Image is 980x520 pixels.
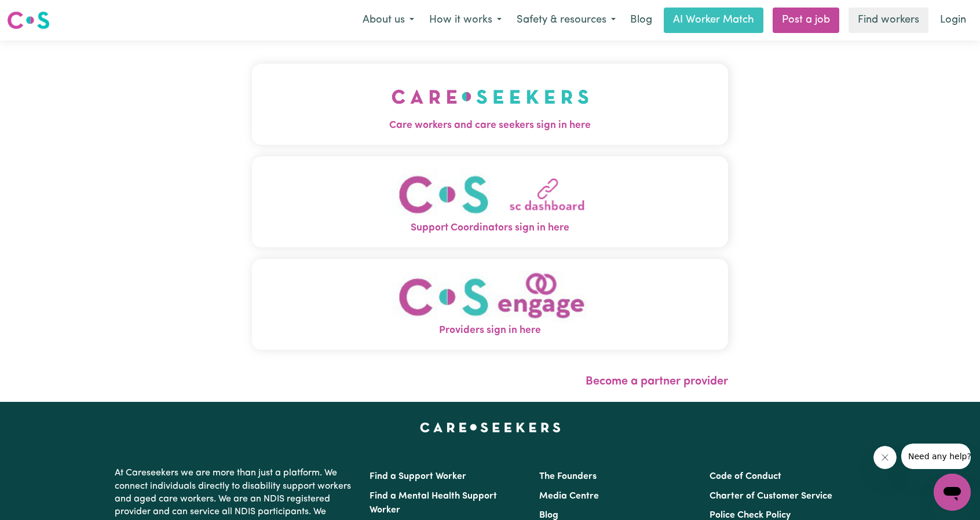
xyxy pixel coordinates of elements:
[355,8,422,32] button: About us
[933,8,973,33] a: Login
[934,474,971,511] iframe: Button to launch messaging window
[539,472,597,481] a: The Founders
[623,8,659,33] a: Blog
[539,492,599,501] a: Media Centre
[420,423,561,432] a: Careseekers home page
[710,511,791,520] a: Police Check Policy
[710,472,781,481] a: Code of Conduct
[252,118,728,133] span: Care workers and care seekers sign in here
[252,156,728,247] button: Support Coordinators sign in here
[509,8,623,32] button: Safety & resources
[252,323,728,338] span: Providers sign in here
[7,8,70,17] span: Need any help?
[7,7,50,34] a: Careseekers logo
[539,511,558,520] a: Blog
[773,8,839,33] a: Post a job
[370,472,466,481] a: Find a Support Worker
[873,446,897,469] iframe: Close message
[252,64,728,145] button: Care workers and care seekers sign in here
[664,8,763,33] a: AI Worker Match
[7,10,50,31] img: Careseekers logo
[586,376,728,387] a: Become a partner provider
[849,8,928,33] a: Find workers
[422,8,509,32] button: How it works
[252,259,728,350] button: Providers sign in here
[901,444,971,469] iframe: Message from company
[370,492,497,515] a: Find a Mental Health Support Worker
[710,492,832,501] a: Charter of Customer Service
[252,221,728,236] span: Support Coordinators sign in here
